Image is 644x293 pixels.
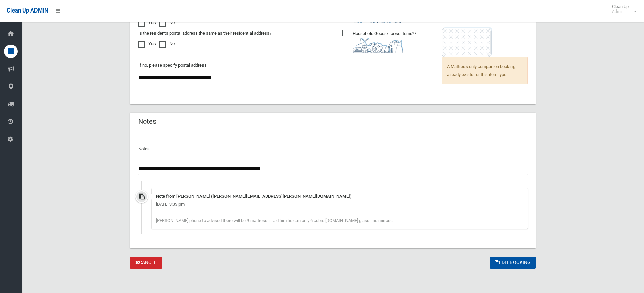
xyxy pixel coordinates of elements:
img: e7408bece873d2c1783593a074e5cb2f.png [442,27,492,57]
small: Admin [612,9,629,14]
div: [DATE] 3:33 pm [156,200,524,209]
span: Household Goods/Loose Items* [342,30,416,53]
div: Note from [PERSON_NAME] ([PERSON_NAME][EMAIL_ADDRESS][PERSON_NAME][DOMAIN_NAME]) [156,192,524,200]
p: Notes [138,145,528,153]
label: No [159,40,175,48]
label: If no, please specify postal address [138,61,207,69]
label: No [159,19,175,27]
label: Yes [138,40,156,48]
span: A Mattress only companion booking already exists for this item type. [442,57,528,84]
span: Clean Up ADMIN [7,7,48,14]
a: Cancel [130,257,162,269]
span: [PERSON_NAME] phone to advised there will be 9 mattress. i told him he can only 6 cubic [DOMAIN_N... [156,218,393,223]
label: Yes [138,19,156,27]
img: b13cc3517677393f34c0a387616ef184.png [353,38,403,53]
i: ? [353,31,416,53]
span: Clean Up [609,4,636,14]
label: Is the resident's postal address the same as their residential address? [138,29,271,38]
header: Notes [130,115,164,128]
button: Edit Booking [490,257,536,269]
